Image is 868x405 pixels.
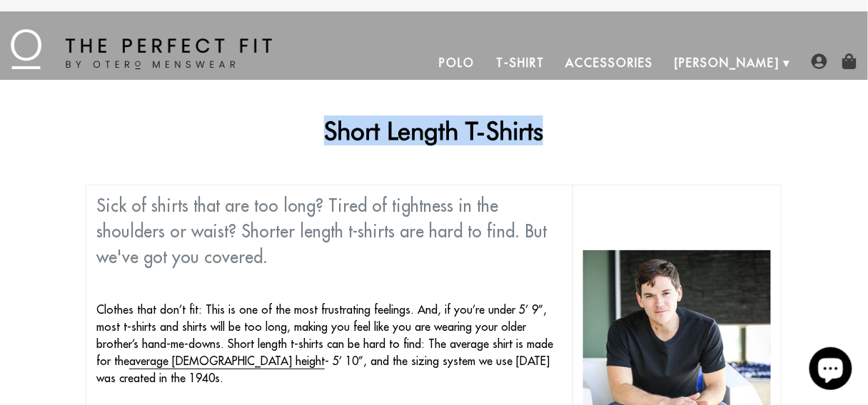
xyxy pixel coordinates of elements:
p: Clothes that don’t fit: This is one of the most frustrating feelings. And, if you’re under 5’ 9”,... [96,301,562,386]
a: average [DEMOGRAPHIC_DATA] height [129,354,325,369]
a: T-Shirt [485,46,555,80]
img: The Perfect Fit - by Otero Menswear - Logo [11,29,272,69]
img: shopping-bag-icon.png [842,53,857,69]
h1: Short Length T-Shirts [86,116,782,145]
a: [PERSON_NAME] [664,46,790,80]
a: Accessories [555,46,664,80]
span: Sick of shirts that are too long? Tired of tightness in the shoulders or waist? Shorter length t-... [96,195,547,267]
a: Polo [429,46,486,80]
img: user-account-icon.png [812,53,827,69]
inbox-online-store-chat: Shopify online store chat [805,347,857,394]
